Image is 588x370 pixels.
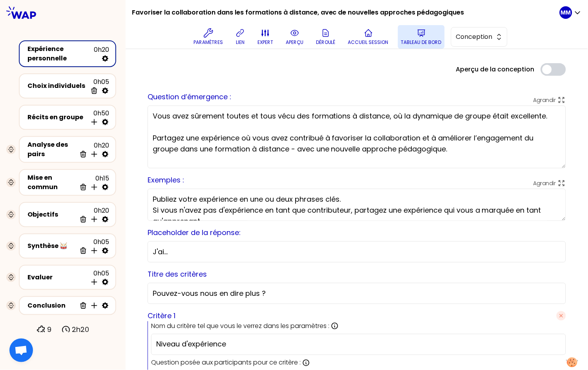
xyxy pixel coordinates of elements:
div: Objectifs [27,210,76,219]
button: Déroulé [313,25,339,49]
div: Ouvrir le chat [9,339,33,362]
p: lien [236,39,245,46]
div: 0h05 [87,269,109,286]
div: 0h05 [76,237,109,255]
div: 0h15 [76,174,109,191]
div: Choix individuels [27,81,87,91]
span: Conception [456,32,491,42]
div: Conclusion [27,301,76,310]
div: 0h20 [76,206,109,223]
label: Question d’émergence : [148,92,231,102]
textarea: Vous avez sûrement toutes et tous vécu des formations à distance, où la dynamique de groupe était... [148,106,566,168]
p: Agrandir [533,179,556,187]
p: expert [257,39,273,46]
p: 9 [47,324,52,335]
div: 0h20 [94,45,109,62]
p: Accueil session [348,39,389,46]
p: Tableau de bord [401,39,442,46]
div: Synthèse 🥁 [27,241,76,251]
textarea: Publiez votre expérience en une ou deux phrases clés. Si vous n'avez pas d'expérience en tant que... [148,189,566,221]
label: Titre des critères [148,269,207,279]
p: Déroulé [316,39,336,46]
div: Récits en groupe [27,113,87,122]
button: Paramètres [190,25,226,49]
p: 2h20 [72,324,89,335]
p: Paramètres [194,39,223,46]
div: 0h05 [87,77,109,95]
p: MM [561,9,571,16]
p: Nom du critère tel que vous le verrez dans les paramètres : [151,321,329,331]
button: MM [560,6,582,19]
button: lien [232,25,248,49]
div: Expérience personnelle [27,44,94,63]
p: Agrandir [533,96,556,104]
button: Accueil session [345,25,392,49]
div: Analyse des pairs [27,140,76,159]
button: Tableau de bord [398,25,445,49]
p: aperçu [286,39,303,46]
label: Aperçu de la conception [456,65,535,74]
button: Conception [451,27,508,47]
label: Placeholder de la réponse: [148,228,241,237]
input: Ex: Expérience [156,339,561,350]
div: Mise en commun [27,173,76,192]
button: expert [254,25,276,49]
label: Critère 1 [148,310,175,321]
div: Evaluer [27,273,87,282]
div: 0h50 [87,109,109,126]
label: Exemples : [148,175,184,185]
div: 0h20 [76,141,109,158]
button: aperçu [283,25,307,49]
p: Question posée aux participants pour ce critère : [151,358,301,368]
